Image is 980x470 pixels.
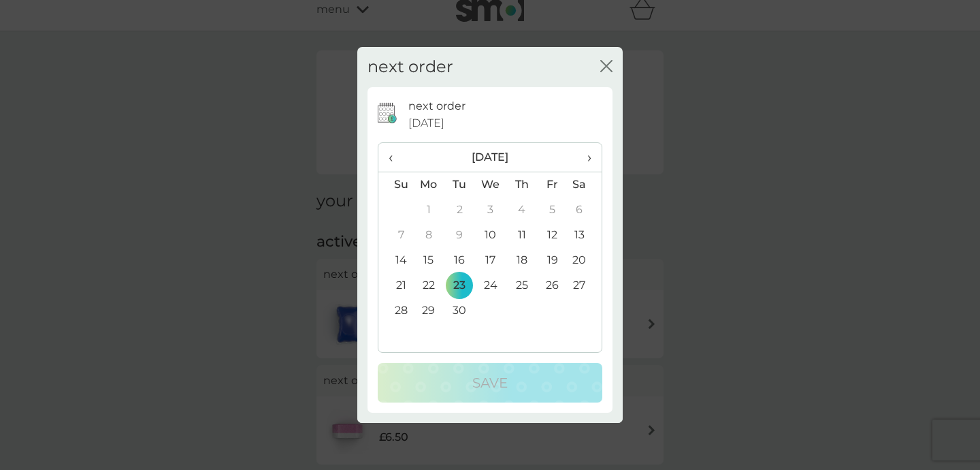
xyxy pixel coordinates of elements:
th: Mo [413,172,444,198]
td: 24 [475,273,506,298]
td: 15 [413,248,444,273]
td: 22 [413,273,444,298]
th: Th [506,172,537,198]
th: Fr [537,172,568,198]
td: 18 [506,248,537,273]
td: 16 [444,248,475,273]
span: › [578,143,591,172]
td: 10 [475,223,506,248]
th: [DATE] [413,143,568,172]
td: 8 [413,223,444,248]
td: 6 [568,198,602,223]
td: 2 [444,198,475,223]
td: 12 [537,223,568,248]
td: 14 [378,248,413,273]
button: Save [378,363,602,403]
td: 4 [506,198,537,223]
td: 7 [378,223,413,248]
td: 23 [444,273,475,298]
td: 26 [537,273,568,298]
p: Save [472,372,508,394]
span: [DATE] [408,114,444,132]
h2: next order [367,57,453,77]
p: next order [408,97,465,115]
td: 19 [537,248,568,273]
td: 30 [444,298,475,324]
td: 5 [537,198,568,223]
th: Tu [444,172,475,198]
th: Sa [568,172,602,198]
td: 28 [378,298,413,324]
th: We [475,172,506,198]
td: 11 [506,223,537,248]
td: 13 [568,223,602,248]
button: close [600,60,612,74]
td: 21 [378,273,413,298]
td: 20 [568,248,602,273]
td: 9 [444,223,475,248]
td: 17 [475,248,506,273]
td: 29 [413,298,444,324]
th: Su [378,172,413,198]
td: 25 [506,273,537,298]
td: 27 [568,273,602,298]
td: 1 [413,198,444,223]
span: ‹ [389,143,403,172]
td: 3 [475,198,506,223]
